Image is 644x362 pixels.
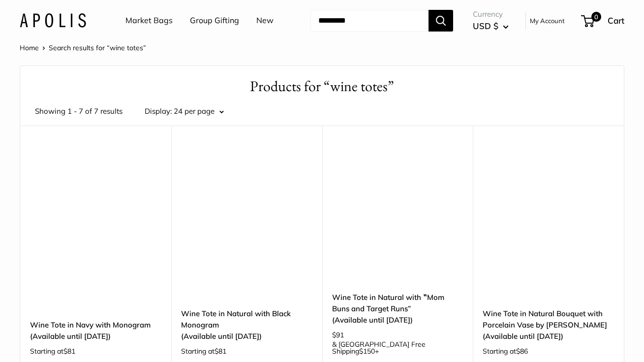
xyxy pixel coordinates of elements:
[608,15,624,26] span: Cart
[174,106,215,116] span: 24 per page
[30,319,161,342] a: Wine Tote in Navy with Monogram(Available until [DATE])
[125,13,173,28] a: Market Bags
[35,76,609,97] h1: Products for “wine totes”
[332,150,463,282] a: description_Designed with the busy moms in mind.Wine Tote in Natural with ‟Mom Buns and Target Runs”
[190,13,239,28] a: Group Gifting
[20,41,146,54] nav: Breadcrumb
[174,104,224,118] button: 24 per page
[63,347,75,356] span: $81
[181,150,312,282] a: description_Customizable monogram with up to 3 letters.Wine Tote in Natural with Black Monogram
[582,13,624,29] a: 0 Cart
[332,330,344,339] span: $91
[473,18,509,34] button: USD $
[530,15,565,27] a: My Account
[20,13,86,28] img: Apolis
[483,348,528,355] span: Starting at
[215,347,226,356] span: $81
[483,150,614,282] a: Wine Tote in Natural Bouquet with Porcelain Vase by Amy LogsdonWine Tote in Natural Bouquet with ...
[429,10,453,32] button: Search
[473,21,498,31] span: USD $
[35,104,123,118] span: Showing 1 - 7 of 7 results
[181,308,312,342] a: Wine Tote in Natural with Black Monogram(Available until [DATE])
[473,7,509,21] span: Currency
[591,12,601,22] span: 0
[20,43,39,52] a: Home
[310,10,429,32] input: Search...
[332,341,463,355] span: & [GEOGRAPHIC_DATA] Free Shipping +
[30,348,75,355] span: Starting at
[359,347,375,356] span: $150
[332,292,463,326] a: Wine Tote in Natural with ‟Mom Buns and Target Runs”(Available until [DATE])
[483,308,614,342] a: Wine Tote in Natural Bouquet with Porcelain Vase by [PERSON_NAME](Available until [DATE])
[30,150,161,282] a: Wine Tote in Navy with MonogramWine Tote in Navy with Monogram
[516,347,528,356] span: $86
[181,348,226,355] span: Starting at
[49,43,146,52] span: Search results for “wine totes”
[256,13,274,28] a: New
[145,104,172,118] label: Display:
